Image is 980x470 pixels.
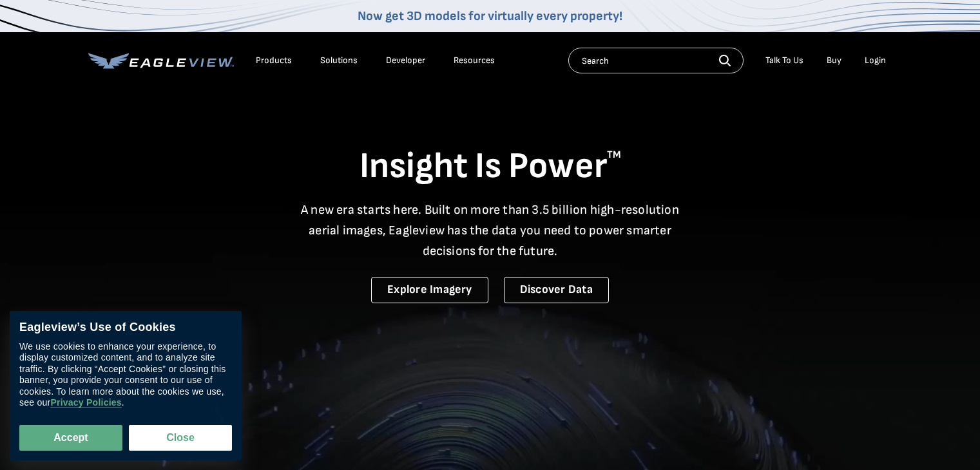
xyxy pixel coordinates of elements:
[371,277,488,303] a: Explore Imagery
[50,398,121,409] a: Privacy Policies
[19,321,232,335] div: Eagleview’s Use of Cookies
[865,55,886,66] div: Login
[454,55,495,66] div: Resources
[765,55,803,66] div: Talk To Us
[504,277,609,303] a: Discover Data
[827,55,841,66] a: Buy
[19,425,122,451] button: Accept
[386,55,425,66] a: Developer
[293,200,687,261] p: A new era starts here. Built on more than 3.5 billion high-resolution aerial images, Eagleview ha...
[129,425,232,451] button: Close
[358,8,622,24] a: Now get 3D models for virtually every property!
[320,55,358,66] div: Solutions
[256,55,292,66] div: Products
[19,341,232,409] div: We use cookies to enhance your experience, to display customized content, and to analyze site tra...
[88,144,892,189] h1: Insight Is Power
[568,48,744,73] input: Search
[607,149,621,161] sup: TM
